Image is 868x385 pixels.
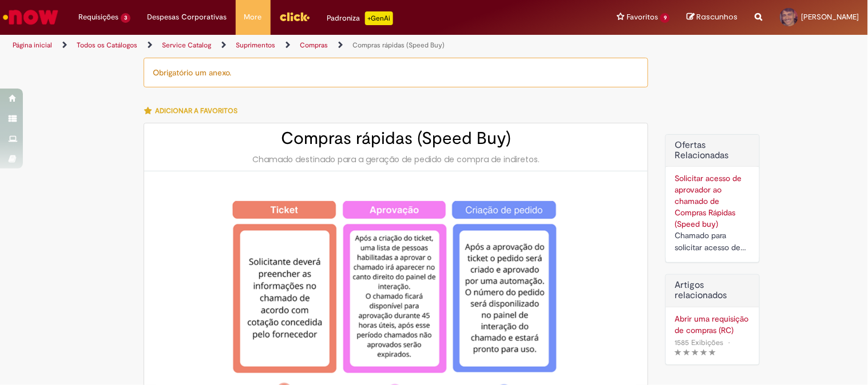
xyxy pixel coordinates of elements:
h2: Compras rápidas (Speed Buy) [156,129,636,148]
div: Obrigatório um anexo. [144,58,648,87]
a: Compras [300,41,328,50]
h3: Artigos relacionados [675,280,751,300]
span: • [726,335,732,350]
a: Suprimentos [236,41,275,50]
a: Todos os Catálogos [77,41,137,50]
span: 1585 Exibições [675,338,723,347]
span: 3 [121,13,130,23]
span: Despesas Corporativas [148,11,227,23]
div: Ofertas Relacionadas [665,134,760,263]
a: Abrir uma requisição de compras (RC) [675,313,751,336]
h2: Ofertas Relacionadas [675,141,751,161]
span: Adicionar a Favoritos [155,106,237,115]
span: More [244,11,262,23]
a: Service Catalog [162,41,211,50]
a: Rascunhos [687,12,738,23]
div: Chamado destinado para a geração de pedido de compra de indiretos. [156,154,636,165]
span: 9 [660,13,670,23]
a: Solicitar acesso de aprovador ao chamado de Compras Rápidas (Speed buy) [675,173,742,229]
a: Página inicial [13,41,52,50]
span: Rascunhos [697,11,738,22]
ul: Trilhas de página [9,35,570,56]
span: Favoritos [627,11,658,23]
img: click_logo_yellow_360x200.png [279,8,310,25]
button: Adicionar a Favoritos [144,99,244,123]
a: Compras rápidas (Speed Buy) [352,41,445,50]
img: ServiceNow [1,6,60,29]
div: Padroniza [327,11,393,25]
span: Requisições [78,11,118,23]
div: Chamado para solicitar acesso de aprovador ao ticket de Speed buy [675,230,751,254]
p: +GenAi [365,11,393,25]
span: [PERSON_NAME] [802,12,859,22]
